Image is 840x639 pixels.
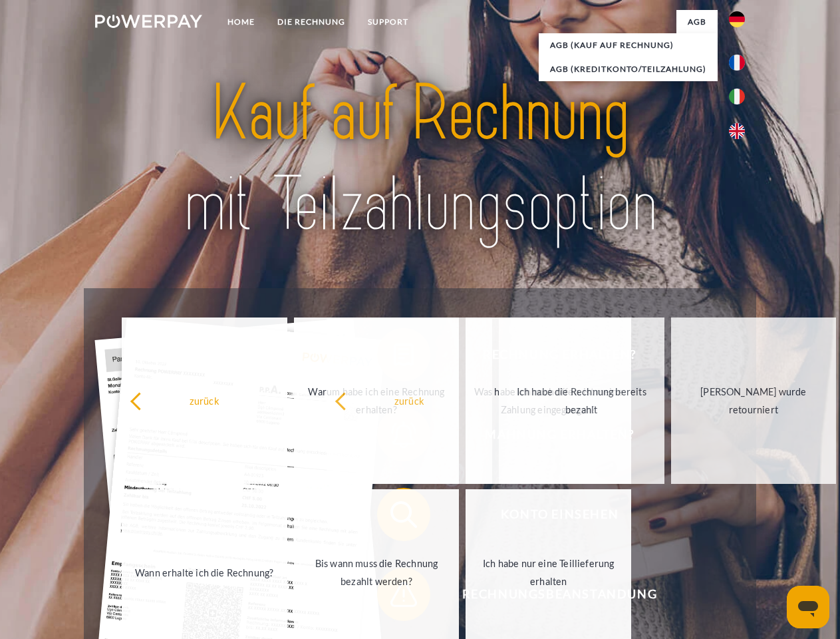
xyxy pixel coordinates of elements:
div: Ich habe die Rechnung bereits bezahlt [507,383,656,419]
a: AGB (Kreditkonto/Teilzahlung) [539,57,718,81]
img: en [729,123,745,139]
div: zurück [130,391,279,409]
img: title-powerpay_de.svg [127,64,713,255]
a: Home [216,10,266,34]
div: Warum habe ich eine Rechnung erhalten? [302,383,452,419]
img: fr [729,55,745,71]
iframe: Schaltfläche zum Öffnen des Messaging-Fensters [787,586,829,628]
a: DIE RECHNUNG [266,10,356,34]
div: Wann erhalte ich die Rechnung? [130,563,279,581]
div: zurück [335,391,484,409]
img: logo-powerpay-white.svg [95,15,202,28]
div: Ich habe nur eine Teillieferung erhalten [474,554,623,590]
a: SUPPORT [356,10,420,34]
img: de [729,11,745,27]
div: Bis wann muss die Rechnung bezahlt werden? [302,554,452,590]
a: agb [676,10,718,34]
img: it [729,89,745,105]
a: AGB (Kauf auf Rechnung) [539,33,718,57]
div: [PERSON_NAME] wurde retourniert [679,383,829,419]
